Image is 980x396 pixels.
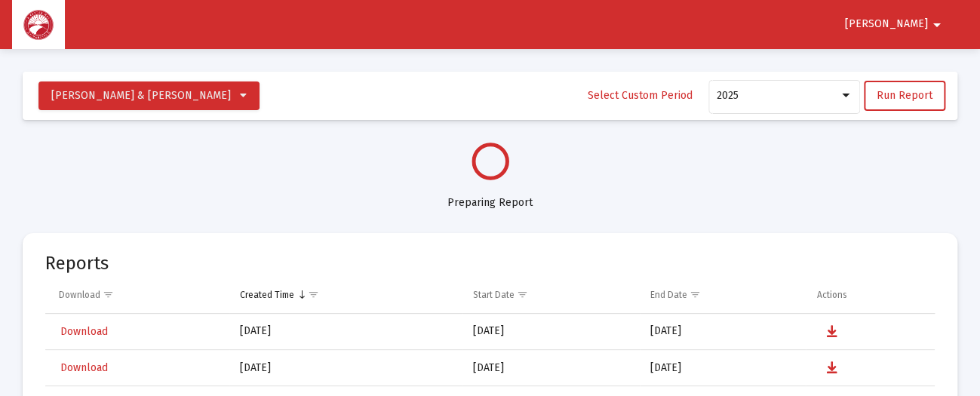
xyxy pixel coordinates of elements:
div: [DATE] [240,361,451,376]
span: Run Report [877,89,932,102]
td: [DATE] [640,350,806,386]
span: Show filter options for column 'End Date' [690,289,701,300]
div: Actions [816,289,846,301]
td: Column End Date [640,277,806,313]
td: Column Created Time [229,277,462,313]
td: Column Start Date [462,277,640,313]
button: Run Report [864,81,945,111]
div: Preparing Report [23,180,957,210]
span: Show filter options for column 'Created Time' [308,289,319,300]
div: Created Time [240,289,294,301]
div: End Date [650,289,687,301]
td: Column Download [45,277,229,313]
div: Download [59,289,100,301]
img: Dashboard [23,10,54,40]
button: [PERSON_NAME] & [PERSON_NAME] [38,81,260,110]
td: [DATE] [462,350,640,386]
span: 2025 [717,89,739,102]
td: [DATE] [640,314,806,350]
div: Start Date [473,289,515,301]
td: Column Actions [806,277,935,313]
span: [PERSON_NAME] & [PERSON_NAME] [51,89,231,102]
td: [DATE] [462,314,640,350]
span: Select Custom Period [588,89,693,102]
button: [PERSON_NAME] [827,9,964,39]
mat-icon: arrow_drop_down [928,10,946,40]
span: Download [60,325,108,338]
mat-card-title: Reports [45,256,109,271]
span: Download [60,361,108,374]
span: Show filter options for column 'Download' [103,289,114,300]
span: [PERSON_NAME] [845,18,928,31]
div: [DATE] [240,324,451,339]
span: Show filter options for column 'Start Date' [517,289,528,300]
